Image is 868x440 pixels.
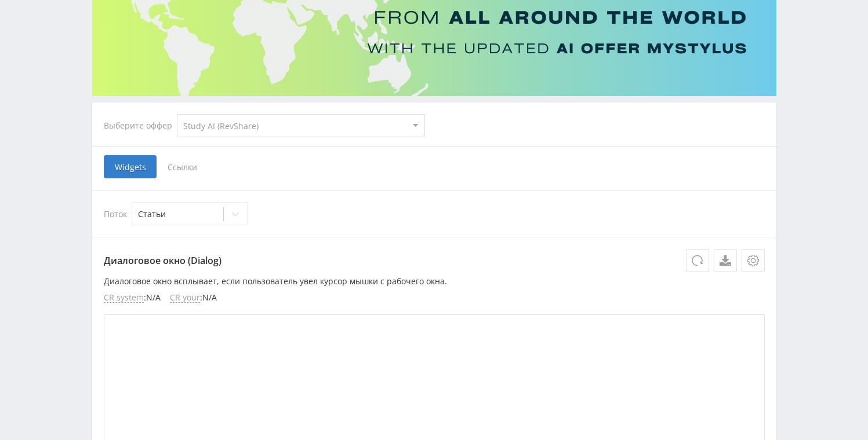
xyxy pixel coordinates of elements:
[104,293,161,303] li: : N/A
[714,249,737,272] a: Скачать
[686,249,709,272] button: Обновить
[104,277,765,286] p: Диалоговое окно всплывает, если пользователь увел курсор мышки с рабочего окна.
[104,249,765,272] p: Диалоговое окно (Dialog)
[742,249,765,272] button: Настройки
[104,293,144,303] span: CR system
[170,293,217,303] li: : N/A
[170,293,200,303] span: CR your
[104,121,177,130] div: Выберите оффер
[104,202,765,225] div: Поток
[104,155,157,178] span: Widgets
[157,155,208,178] span: Ссылки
